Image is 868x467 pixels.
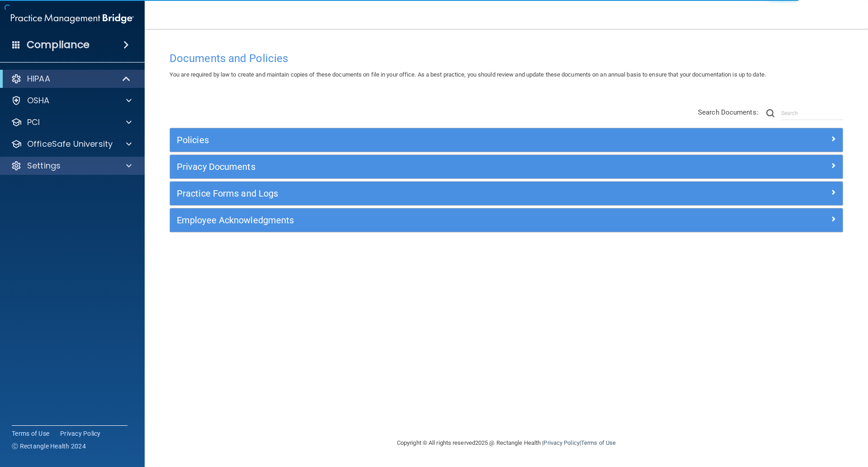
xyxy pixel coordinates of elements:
a: HIPAA [11,73,131,84]
a: Privacy Policy [543,439,579,446]
a: Policies [177,133,836,147]
h5: Practice Forms and Logs [177,188,668,198]
div: Copyright © All rights reserved 2025 @ Rectangle Health | | [341,428,671,457]
a: Privacy Documents [177,159,836,174]
p: HIPAA [27,73,50,84]
a: PCI [11,117,132,128]
a: Settings [11,160,132,171]
p: PCI [27,117,40,128]
p: Settings [27,160,61,171]
a: Privacy Policy [60,429,101,438]
h4: Compliance [27,39,90,51]
a: Terms of Use [581,439,616,446]
a: OSHA [11,95,132,106]
span: Search Documents: [698,108,758,116]
h5: Privacy Documents [177,162,668,172]
a: Terms of Use [12,429,49,438]
a: OfficeSafe University [11,139,132,149]
input: Search [781,106,843,120]
p: OSHA [27,95,50,106]
h5: Policies [177,135,668,145]
a: Practice Forms and Logs [177,186,836,201]
h4: Documents and Policies [170,53,843,64]
img: PMB logo [11,10,134,28]
p: OfficeSafe University [27,139,113,149]
a: Employee Acknowledgments [177,213,836,227]
span: You are required by law to create and maintain copies of these documents on file in your office. ... [170,71,766,78]
span: Ⓒ Rectangle Health 2024 [12,442,86,451]
img: ic-search.3b580494.png [766,109,774,117]
h5: Employee Acknowledgments [177,215,668,225]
